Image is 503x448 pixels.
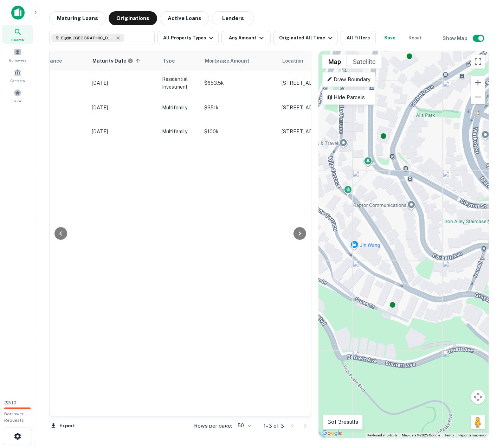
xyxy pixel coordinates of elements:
button: Active Loans [160,11,209,25]
p: [DATE] [92,128,155,135]
a: Open this area in Google Maps (opens a new window) [321,429,344,438]
p: Residential Investment [162,75,197,91]
p: Draw Boundary [327,75,371,84]
a: Terms [444,433,454,437]
span: Location [282,57,312,65]
button: Save your search to get updates of matches that match your search criteria. [379,31,401,45]
div: Maturity dates displayed may be estimated. Please contact the lender for the most accurate maturi... [92,57,133,65]
button: Originations [109,11,157,25]
th: Mortgage Amount [201,51,278,71]
button: All Property Types [157,31,219,45]
p: Multifamily [162,128,197,135]
span: Type [163,57,184,65]
button: Keyboard shortcuts [367,433,398,438]
button: Map camera controls [471,390,485,404]
span: Mortgage Amount [205,57,258,65]
th: Type [159,51,201,71]
a: Report a map error [458,433,486,437]
button: Show street map [322,55,347,69]
p: $653.5k [204,79,275,87]
button: Lenders [212,11,254,25]
div: 0 0 [319,51,489,438]
span: Map data ©2025 Google [402,433,440,437]
a: Saved [2,86,33,105]
div: Originated All Time [279,34,335,42]
a: Search [2,25,33,44]
button: Show satellite imagery [347,55,382,69]
img: Google [321,429,344,438]
h6: Maturity Date [92,57,126,65]
p: [DATE] [92,104,155,111]
button: Reset [404,31,426,45]
p: [STREET_ADDRESS][PERSON_NAME] [282,128,373,135]
button: Toggle fullscreen view [471,55,485,69]
p: Rows per page: [194,422,232,430]
button: Originated All Time [273,31,338,45]
p: Multifamily [162,104,197,111]
p: $100k [204,128,275,135]
iframe: Chat Widget [468,392,503,425]
span: Borrowers [9,57,26,63]
span: Contacts [11,78,25,83]
a: Borrowers [2,45,33,64]
h6: Show Map [443,34,469,42]
p: Hide Parcels [327,93,371,102]
span: Elgin, [GEOGRAPHIC_DATA], [GEOGRAPHIC_DATA] [61,35,114,41]
button: Any Amount [221,31,271,45]
img: capitalize-icon.png [11,6,25,20]
div: 50 [235,421,252,431]
button: Export [49,421,77,431]
a: Contacts [2,66,33,85]
span: Search [11,37,24,43]
button: Maturing Loans [49,11,106,25]
p: [STREET_ADDRESS][PERSON_NAME] [282,80,373,86]
span: Maturity dates displayed may be estimated. Please contact the lender for the most accurate maturi... [92,57,142,65]
th: Maturity dates displayed may be estimated. Please contact the lender for the most accurate maturi... [88,51,159,71]
p: [STREET_ADDRESS] [282,104,373,111]
p: 3 of 3 results [328,418,358,426]
span: Borrower Requests [4,411,24,423]
span: Saved [13,98,23,104]
button: Zoom out [471,90,485,104]
span: 22 / 10 [4,400,17,405]
button: All Filters [341,31,376,45]
p: $351k [204,104,275,111]
p: 1–3 of 3 [264,422,284,430]
p: [DATE] [92,79,155,87]
button: Zoom in [471,76,485,90]
th: Location [278,51,376,71]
